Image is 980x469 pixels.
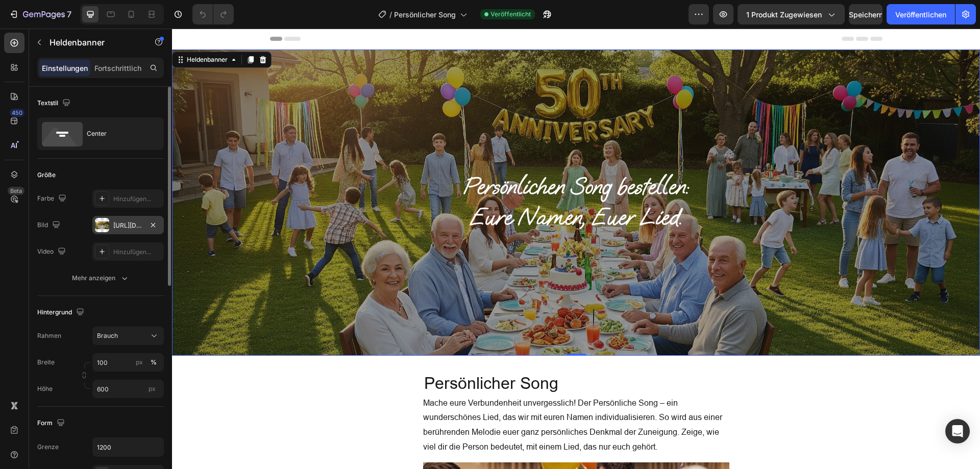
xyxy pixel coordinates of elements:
font: Video [37,248,54,255]
font: Hintergrund [37,308,72,316]
font: Persönlicher Song [394,10,456,19]
font: Grenze [37,443,59,451]
h1: Persönlicher Song [251,343,557,367]
font: Textstil [37,99,58,107]
font: Einstellungen [42,64,88,72]
font: / [389,10,392,19]
font: Heldenbanner [50,37,105,47]
input: px [92,380,164,398]
font: Rahmen [37,332,61,339]
font: 450 [12,109,22,116]
font: Fortschrittlich [94,64,141,72]
button: 1 Produkt zugewiesen [738,4,845,24]
font: Center [87,130,107,137]
font: 7 [67,9,71,19]
font: Bild [37,221,48,229]
button: Brauch [92,327,164,345]
button: Mehr anzeigen [37,269,164,287]
font: Farbe [37,194,54,202]
button: Speichern [849,4,883,24]
font: px [136,358,143,366]
font: 1 Produkt zugewiesen [746,10,822,19]
button: 7 [4,4,76,24]
div: Öffnen Sie den Intercom Messenger [945,419,970,443]
font: Eure Namen, Euer Lied. [298,175,510,203]
font: Mehr anzeigen [72,274,115,282]
button: % [133,356,145,368]
font: Veröffentlichen [895,10,946,19]
font: Persönlichen Song bestellen: [291,144,517,172]
p: Heldenbanner [50,36,136,48]
font: Hinzufügen... [113,248,151,256]
div: Rückgängig/Wiederholen [192,4,234,24]
font: % [151,358,157,366]
font: Größe [37,171,56,179]
font: Form [37,419,53,427]
font: [URL][DOMAIN_NAME] [113,221,179,229]
font: Breite [37,358,55,366]
font: Heldenbanner [15,27,56,35]
iframe: Designbereich [172,29,980,469]
button: px [148,356,160,368]
font: px [149,385,156,392]
input: Auto [93,438,163,456]
font: Beta [10,187,22,194]
font: Brauch [97,332,118,339]
font: Höhe [37,385,53,392]
font: Speichern [849,10,883,19]
p: Mache eure Verbundenheit unvergesslich! Der Persönliche Song – ein wunderschönes Lied, das wir mi... [251,369,550,423]
font: Hinzufügen... [113,195,151,203]
input: px% [92,353,164,372]
font: Veröffentlicht [491,10,531,18]
button: Veröffentlichen [887,4,955,24]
